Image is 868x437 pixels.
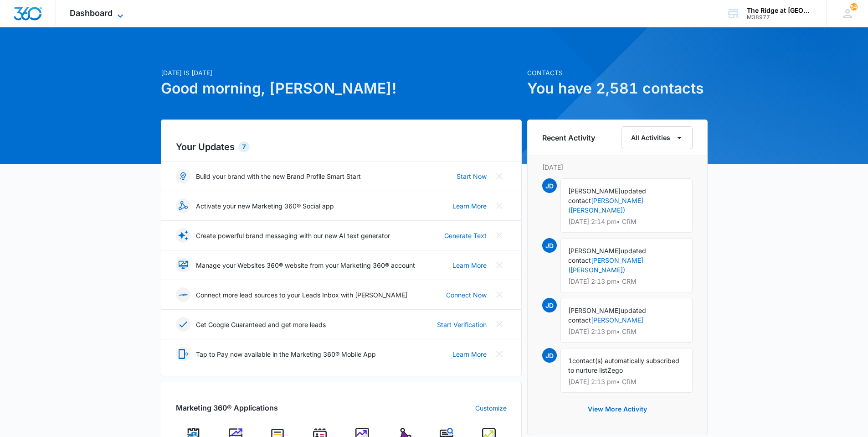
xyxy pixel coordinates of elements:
[196,349,376,359] p: Tap to Pay now available in the Marketing 360® Mobile App
[196,172,361,181] p: Build your brand with the new Brand Profile Smart Start
[196,290,407,300] p: Connect more lead sources to your Leads Inbox with [PERSON_NAME]
[568,278,685,285] p: [DATE] 2:13 pm • CRM
[457,172,487,181] a: Start Now
[196,320,326,329] p: Get Google Guaranteed and get more leads
[568,247,621,255] span: [PERSON_NAME]
[568,256,643,274] a: [PERSON_NAME] ([PERSON_NAME])
[747,14,813,21] div: account id
[568,379,685,385] p: [DATE] 2:13 pm • CRM
[621,126,693,149] button: All Activities
[542,238,557,253] span: JD
[161,78,522,99] h1: Good morning, [PERSON_NAME]!
[70,8,113,18] span: Dashboard
[176,140,507,154] h2: Your Updates
[542,132,595,143] h6: Recent Activity
[492,228,507,243] button: Close
[492,317,507,332] button: Close
[568,187,621,195] span: [PERSON_NAME]
[452,260,487,270] a: Learn More
[568,197,643,214] a: [PERSON_NAME] ([PERSON_NAME])
[527,78,708,99] h1: You have 2,581 contacts
[568,357,572,364] span: 1
[527,68,708,78] p: Contacts
[437,320,487,329] a: Start Verification
[568,307,621,314] span: [PERSON_NAME]
[196,260,415,270] p: Manage your Websites 360® website from your Marketing 360® account
[444,231,487,240] a: Generate Text
[196,201,334,211] p: Activate your new Marketing 360® Social app
[492,347,507,361] button: Close
[492,169,507,183] button: Close
[568,218,685,225] p: [DATE] 2:14 pm • CRM
[607,366,623,374] span: Zego
[161,68,522,78] p: [DATE] is [DATE]
[176,402,278,413] h2: Marketing 360® Applications
[452,201,487,211] a: Learn More
[238,141,250,152] div: 7
[542,178,557,193] span: JD
[568,357,679,374] span: contact(s) automatically subscribed to nurture list
[475,403,507,413] a: Customize
[492,258,507,272] button: Close
[850,3,858,10] div: notifications count
[850,3,858,10] span: 54
[446,290,487,300] a: Connect Now
[492,198,507,213] button: Close
[542,348,557,363] span: JD
[196,231,390,240] p: Create powerful brand messaging with our new AI text generator
[542,162,693,172] p: [DATE]
[591,316,643,324] a: [PERSON_NAME]
[568,328,685,335] p: [DATE] 2:13 pm • CRM
[579,398,656,420] button: View More Activity
[452,349,487,359] a: Learn More
[542,298,557,312] span: JD
[747,7,813,14] div: account name
[492,287,507,302] button: Close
